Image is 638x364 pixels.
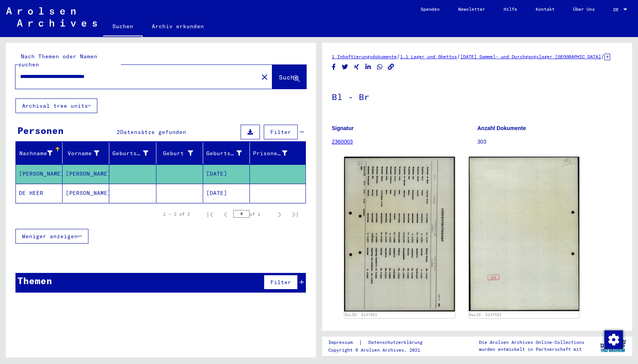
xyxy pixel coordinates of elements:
img: Arolsen_neg.svg [6,7,97,27]
a: 1 Inhaftierungsdokumente [332,54,397,59]
span: Filter [270,279,291,286]
div: Zustimmung ändern [604,330,623,349]
div: Geburtsname [112,149,148,157]
a: [DATE] Sammel- und Durchgangslager [GEOGRAPHIC_DATA] [460,54,601,59]
a: DocID: 5147551 [345,313,377,317]
button: Share on WhatsApp [376,62,384,72]
div: Geburtsdatum [206,149,242,157]
mat-cell: [DATE] [203,184,250,203]
a: 2360003 [332,139,353,145]
a: 1.1 Lager und Ghettos [400,54,457,59]
button: Share on Twitter [341,62,349,72]
mat-header-cell: Geburt‏ [156,142,203,164]
mat-header-cell: Geburtsdatum [203,142,250,164]
button: Share on LinkedIn [364,62,372,72]
button: Filter [264,125,298,139]
span: DE [613,7,622,12]
button: Archival tree units [15,98,97,113]
div: Geburt‏ [159,147,203,159]
mat-cell: [DATE] [203,164,250,183]
mat-cell: DE HEER [16,184,63,203]
button: Weniger anzeigen [15,229,88,244]
mat-header-cell: Prisoner # [250,142,305,164]
p: wurden entwickelt in Partnerschaft mit [479,346,584,353]
a: Suchen [103,17,143,37]
mat-cell: [PERSON_NAME] [16,164,63,183]
div: Themen [17,274,52,288]
b: Anzahl Dokumente [477,125,526,131]
button: Next page [272,207,287,222]
div: Personen [17,124,64,137]
img: yv_logo.png [599,336,628,356]
span: Weniger anzeigen [22,233,78,240]
button: Filter [264,275,298,290]
span: Filter [270,129,291,135]
a: Impressum [328,339,359,347]
div: Geburtsdatum [206,147,251,159]
span: Suche [279,73,298,81]
div: Prisoner # [253,149,287,157]
span: 2 [117,129,120,135]
a: Datenschutzerklärung [362,339,432,347]
div: | [328,339,432,347]
span: / [457,53,460,60]
img: 001.jpg [344,157,455,312]
button: Share on Facebook [330,62,338,72]
h1: Bl - Br [332,79,623,113]
mat-cell: [PERSON_NAME] [63,184,109,203]
mat-header-cell: Geburtsname [109,142,156,164]
span: Datensätze gefunden [120,129,186,135]
mat-header-cell: Vorname [63,142,109,164]
span: / [601,53,604,60]
div: Geburtsname [112,147,158,159]
mat-icon: close [260,73,269,82]
a: DocID: 5147551 [469,313,502,317]
button: First page [202,207,218,222]
p: 303 [477,138,623,146]
button: Copy link [387,62,395,72]
button: Previous page [218,207,233,222]
p: Copyright © Arolsen Archives, 2021 [328,347,432,354]
b: Signatur [332,125,354,131]
img: 002.jpg [469,157,580,311]
mat-cell: [PERSON_NAME] [63,164,109,183]
div: Vorname [66,147,109,159]
span: / [397,53,400,60]
button: Suche [272,65,306,89]
div: Vorname [66,149,99,157]
mat-label: Nach Themen oder Namen suchen [18,53,97,68]
div: of 1 [233,210,272,218]
div: Nachname [19,147,62,159]
div: Geburt‏ [159,149,193,157]
div: Nachname [19,149,53,157]
div: Prisoner # [253,147,297,159]
img: Zustimmung ändern [604,330,623,349]
div: 1 – 2 of 2 [163,211,190,218]
button: Clear [257,69,272,85]
button: Share on Xing [353,62,361,72]
p: Die Arolsen Archives Online-Collections [479,339,584,346]
button: Last page [287,207,303,222]
mat-header-cell: Nachname [16,142,63,164]
a: Archiv erkunden [143,17,213,36]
